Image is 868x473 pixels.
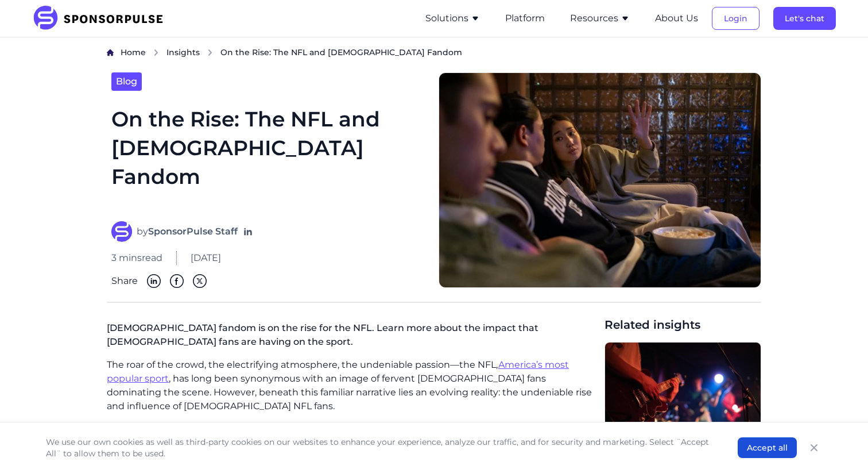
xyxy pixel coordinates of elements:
[107,49,114,56] img: Home
[712,13,759,24] a: Login
[148,226,238,237] strong: SponsorPulse Staff
[505,13,545,24] a: Platform
[107,317,595,358] p: [DEMOGRAPHIC_DATA] fandom is on the rise for the NFL. Learn more about the impact that [DEMOGRAPH...
[207,49,214,56] img: chevron right
[773,7,836,30] button: Let's chat
[147,274,161,288] img: Linkedin
[773,13,836,24] a: Let's chat
[121,47,146,57] span: Home
[605,343,761,453] img: Neza Dolmo courtesy of Unsplash
[111,274,138,288] span: Share
[570,11,630,25] button: Resources
[153,49,160,56] img: chevron right
[111,72,142,91] a: Blog
[111,251,162,265] span: 3 mins read
[111,221,132,242] img: SponsorPulse Staff
[806,440,822,456] button: Close
[170,274,184,288] img: Facebook
[505,11,545,25] button: Platform
[111,105,425,208] h1: On the Rise: The NFL and [DEMOGRAPHIC_DATA] Fandom
[193,274,207,288] img: Twitter
[604,317,761,333] span: Related insights
[738,437,797,458] button: Accept all
[439,72,761,289] img: Image Courtesy Ron Lach via Pexels
[425,11,480,25] button: Solutions
[712,7,759,30] button: Login
[46,436,715,459] p: We use our own cookies as well as third-party cookies on our websites to enhance your experience,...
[107,358,595,413] p: The roar of the crowd, the electrifying atmosphere, the undeniable passion—the NFL, , has long be...
[121,47,146,59] a: Home
[137,225,238,239] span: by
[220,47,462,58] span: On the Rise: The NFL and [DEMOGRAPHIC_DATA] Fandom
[242,226,254,237] a: Follow on LinkedIn
[191,251,221,265] span: [DATE]
[655,13,698,24] a: About Us
[166,47,200,57] span: Insights
[655,11,698,25] button: About Us
[32,6,172,31] img: SponsorPulse
[166,47,200,59] a: Insights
